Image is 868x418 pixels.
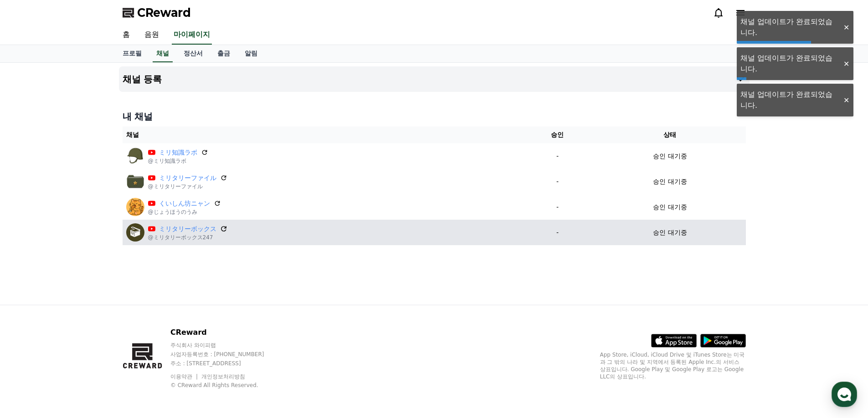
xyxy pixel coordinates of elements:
[137,25,166,45] a: 음원
[123,5,191,20] a: CReward
[210,45,237,62] a: 출금
[201,373,245,380] a: 개인정보처리방침
[148,208,221,216] p: @じょうほうのうみ
[148,234,227,241] p: @ミリタリーボックス247
[126,147,144,165] img: ミリ知識ラボ
[170,342,282,349] p: 주식회사 와이피랩
[115,45,149,62] a: 프로필
[653,228,687,237] p: 승인 대기중
[159,199,210,208] a: くいしん坊ニャン
[653,151,687,161] p: 승인 대기중
[123,74,162,84] h4: 채널 등록
[3,288,60,311] a: 홈
[170,373,199,380] a: 이용약관
[115,25,137,45] a: 홈
[83,302,94,310] span: 대화
[141,302,152,309] span: 설정
[524,202,591,212] p: -
[126,198,144,216] img: くいしん坊ニャン
[148,183,227,190] p: @ミリタリーファイル
[123,110,746,123] h4: 내 채널
[521,126,595,143] th: 승인
[153,45,173,62] a: 채널
[159,148,197,157] a: ミリ知識ラボ
[653,202,687,212] p: 승인 대기중
[170,382,282,389] p: © CReward All Rights Reserved.
[170,351,282,358] p: 사업자등록번호 : [PHONE_NUMBER]
[524,151,591,161] p: -
[653,177,687,186] p: 승인 대기중
[170,360,282,367] p: 주소 : [STREET_ADDRESS]
[172,25,212,45] a: 마이페이지
[119,66,750,92] button: 채널 등록
[126,223,144,242] img: ミリタリーボックス
[148,157,208,165] p: @ミリ知識ラボ
[60,288,118,311] a: 대화
[118,288,175,311] a: 설정
[159,224,216,234] a: ミリタリーボックス
[524,228,591,237] p: -
[524,177,591,186] p: -
[170,327,282,338] p: CReward
[137,5,191,20] span: CReward
[237,45,265,62] a: 알림
[176,45,210,62] a: 정산서
[29,302,34,309] span: 홈
[159,173,216,183] a: ミリタリーファイル
[594,126,745,143] th: 상태
[123,126,521,143] th: 채널
[600,351,746,380] p: App Store, iCloud, iCloud Drive 및 iTunes Store는 미국과 그 밖의 나라 및 지역에서 등록된 Apple Inc.의 서비스 상표입니다. Goo...
[126,172,144,191] img: ミリタリーファイル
